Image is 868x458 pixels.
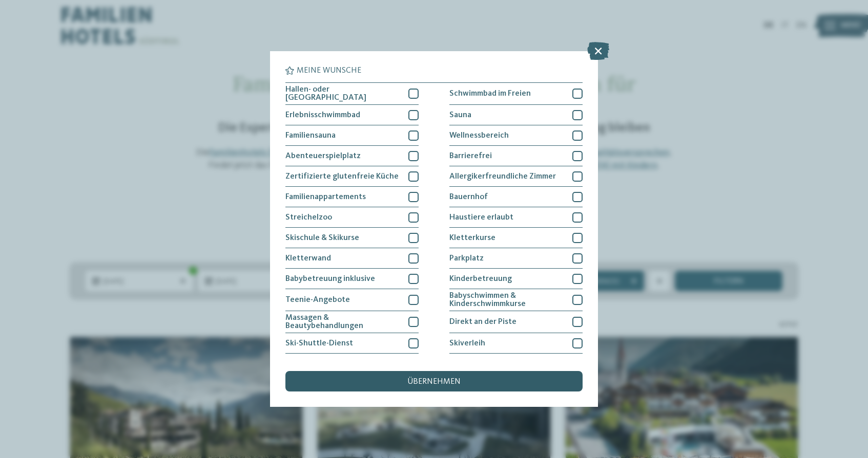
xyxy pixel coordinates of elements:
span: Schwimmbad im Freien [449,90,531,98]
span: Familienappartements [285,193,366,201]
span: Hallen- oder [GEOGRAPHIC_DATA] [285,85,401,102]
span: Barrierefrei [449,152,492,160]
span: Kletterwand [285,254,331,263]
span: Allergikerfreundliche Zimmer [449,172,556,181]
span: Direkt an der Piste [449,318,516,326]
span: Kletterkurse [449,234,495,242]
span: Wellnessbereich [449,132,509,140]
span: Streichelzoo [285,213,332,222]
span: Skischule & Skikurse [285,234,359,242]
span: Sauna [449,111,471,119]
span: Kinderbetreuung [449,275,512,283]
span: Zertifizierte glutenfreie Küche [285,172,399,181]
span: Familiensauna [285,132,336,140]
span: Teenie-Angebote [285,296,350,304]
span: Erlebnisschwimmbad [285,111,360,119]
span: Ski-Shuttle-Dienst [285,339,353,347]
span: übernehmen [407,378,461,386]
span: Meine Wünsche [297,67,361,75]
span: Babyschwimmen & Kinderschwimmkurse [449,292,565,308]
span: Abenteuerspielplatz [285,152,361,160]
span: Haustiere erlaubt [449,213,513,222]
span: Babybetreuung inklusive [285,275,375,283]
span: Bauernhof [449,193,488,201]
span: Skiverleih [449,339,485,347]
span: Parkplatz [449,254,484,263]
span: Massagen & Beautybehandlungen [285,314,401,330]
